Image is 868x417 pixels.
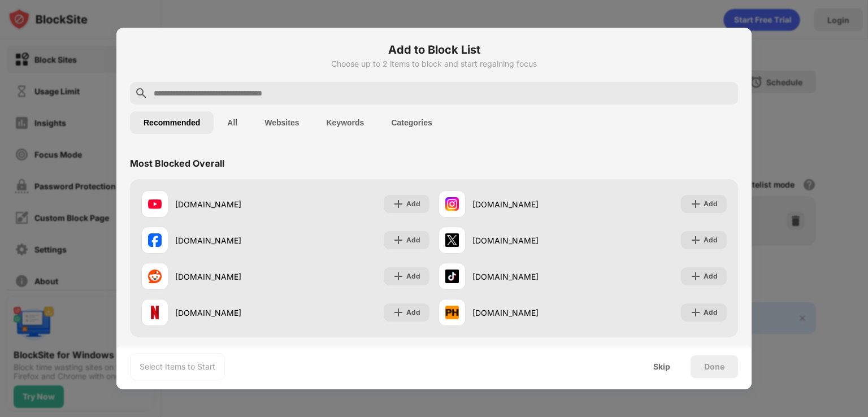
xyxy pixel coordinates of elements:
[406,198,420,210] div: Add
[704,307,718,318] div: Add
[130,59,738,68] div: Choose up to 2 items to block and start regaining focus
[313,111,377,134] button: Keywords
[406,234,420,246] div: Add
[175,198,285,210] div: [DOMAIN_NAME]
[472,271,583,283] div: [DOMAIN_NAME]
[406,307,420,318] div: Add
[148,306,162,319] img: favicons
[175,271,285,283] div: [DOMAIN_NAME]
[445,306,459,319] img: favicons
[704,234,718,246] div: Add
[148,270,162,283] img: favicons
[175,234,285,246] div: [DOMAIN_NAME]
[140,361,215,372] div: Select Items to Start
[445,270,459,283] img: favicons
[704,198,718,210] div: Add
[251,111,313,134] button: Websites
[377,111,445,134] button: Categories
[130,111,214,134] button: Recommended
[130,41,738,58] h6: Add to Block List
[134,86,148,100] img: search.svg
[472,234,583,246] div: [DOMAIN_NAME]
[148,197,162,211] img: favicons
[472,307,583,319] div: [DOMAIN_NAME]
[130,158,224,169] div: Most Blocked Overall
[214,111,251,134] button: All
[472,198,583,210] div: [DOMAIN_NAME]
[704,271,718,282] div: Add
[148,233,162,247] img: favicons
[175,307,285,319] div: [DOMAIN_NAME]
[653,362,670,371] div: Skip
[445,233,459,247] img: favicons
[445,197,459,211] img: favicons
[704,362,724,371] div: Done
[406,271,420,282] div: Add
